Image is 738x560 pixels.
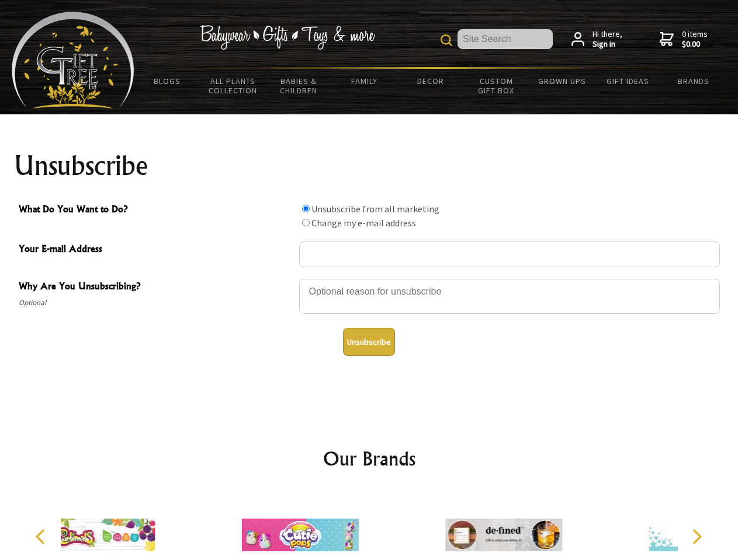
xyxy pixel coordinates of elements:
[302,219,310,226] input: What Do You Want to Do?
[311,217,416,229] label: Change my e-mail address
[134,69,200,93] a: BLOGS
[571,29,622,50] a: Hi there,Sign in
[23,444,715,473] h2: Our Brands
[463,69,529,103] a: Custom Gift Box
[682,29,708,50] span: 0 items
[19,296,293,310] span: Optional
[299,242,720,267] input: Your E-mail Address
[19,279,293,296] span: Why Are You Unsubscribing?
[593,29,622,50] span: Hi there,
[593,39,622,50] strong: Sign in
[682,39,708,50] strong: $0.00
[684,524,709,549] button: Next
[332,69,398,93] a: Family
[458,29,553,49] input: Site Search
[19,242,293,258] span: Your E-mail Address
[595,69,661,93] a: Gift Ideas
[299,279,720,314] textarea: Why Are You Unsubscribing?
[397,69,463,93] a: Decor
[14,152,725,180] h1: Unsubscribe
[441,34,452,46] img: product search
[19,202,293,219] span: What Do You Want to Do?
[266,69,332,103] a: Babies & Children
[529,69,595,93] a: Grown Ups
[661,69,727,93] a: Brands
[311,203,439,215] label: Unsubscribe from all marketing
[29,524,55,549] button: Previous
[343,328,395,356] button: Unsubscribe
[660,29,708,50] a: 0 items$0.00
[200,69,266,103] a: All Plants Collection
[12,12,134,108] img: Babyware - Gifts - Toys and more...
[302,205,310,212] input: What Do You Want to Do?
[200,25,375,50] img: Babywear - Gifts - Toys & more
